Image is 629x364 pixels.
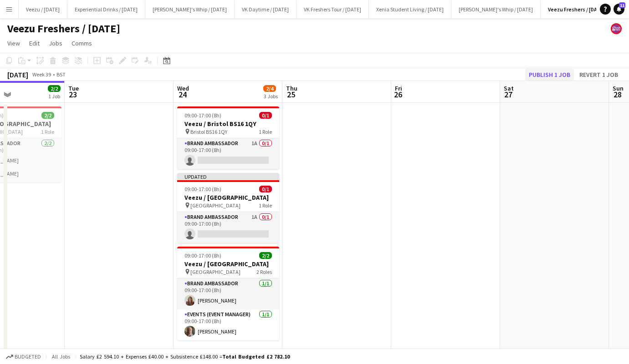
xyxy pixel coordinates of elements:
div: 1 Job [48,93,60,100]
button: Veezu / [DATE] [19,0,67,18]
span: 0/1 [259,112,272,119]
span: Tue [68,84,79,92]
span: 0/1 [259,186,272,192]
button: Revert 1 job [576,69,622,81]
span: 1 Role [259,128,272,135]
div: [DATE] [7,70,28,79]
button: [PERSON_NAME]'s Whip / [DATE] [451,0,541,18]
span: 24 [176,89,189,100]
button: Xenia Student Living / [DATE] [369,0,451,18]
span: 09:00-17:00 (8h) [184,252,221,259]
app-job-card: 09:00-17:00 (8h)2/2Veezu / [GEOGRAPHIC_DATA] [GEOGRAPHIC_DATA]2 RolesBrand Ambassador1/109:00-17:... [177,247,279,340]
span: 1 Role [259,202,272,209]
span: 09:00-17:00 (8h) [184,112,221,119]
span: Sun [613,84,624,92]
button: Veezu Freshers / [DATE] [541,0,613,18]
span: Comms [72,39,92,47]
button: VK Daytime / [DATE] [235,0,297,18]
button: VK Freshers Tour / [DATE] [297,0,369,18]
span: Sat [504,84,514,92]
app-job-card: 09:00-17:00 (8h)0/1Veezu / Bristol BS16 1QY Bristol BS16 1QY1 RoleBrand Ambassador1A0/109:00-17:0... [177,106,279,169]
button: Experiential Drinks / [DATE] [67,0,145,18]
span: 09:00-17:00 (8h) [184,186,221,192]
h1: Veezu Freshers / [DATE] [7,22,120,35]
span: Edit [29,39,40,47]
div: Updated [177,173,279,180]
span: 26 [394,89,402,100]
button: Publish 1 job [525,69,574,81]
h3: Veezu / [GEOGRAPHIC_DATA] [177,260,279,268]
span: 27 [502,89,514,100]
span: Bristol BS16 1QY [190,128,227,135]
span: 25 [285,89,297,100]
app-card-role: Brand Ambassador1/109:00-17:00 (8h)[PERSON_NAME] [177,278,279,309]
a: Comms [68,37,96,49]
span: 2/2 [259,252,272,259]
span: 28 [611,89,624,100]
span: 2/2 [41,112,54,119]
div: 3 Jobs [264,93,278,100]
a: View [4,37,24,49]
app-card-role: Events (Event Manager)1/109:00-17:00 (8h)[PERSON_NAME] [177,309,279,340]
span: Week 39 [30,71,53,78]
button: Budgeted [5,352,42,362]
span: View [7,39,20,47]
app-job-card: Updated09:00-17:00 (8h)0/1Veezu / [GEOGRAPHIC_DATA] [GEOGRAPHIC_DATA]1 RoleBrand Ambassador1A0/10... [177,173,279,243]
span: 11 [619,2,625,8]
a: Edit [26,37,43,49]
button: [PERSON_NAME]'s Whip / [DATE] [145,0,235,18]
span: 2/4 [263,85,276,92]
div: BST [56,71,66,78]
span: Jobs [49,39,62,47]
span: Thu [286,84,297,92]
span: Fri [395,84,402,92]
app-card-role: Brand Ambassador1A0/109:00-17:00 (8h) [177,138,279,169]
span: 2/2 [48,85,61,92]
span: Budgeted [15,354,41,360]
div: Salary £2 594.10 + Expenses £40.00 + Subsistence £148.00 = [80,353,290,360]
span: Total Budgeted £2 782.10 [222,353,290,360]
a: Jobs [45,37,66,49]
span: 1 Role [41,128,54,135]
app-user-avatar: Gosh Promo UK [611,23,622,34]
h3: Veezu / Bristol BS16 1QY [177,120,279,128]
a: 11 [614,4,624,15]
app-card-role: Brand Ambassador1A0/109:00-17:00 (8h) [177,212,279,243]
span: [GEOGRAPHIC_DATA] [190,202,240,209]
span: Wed [177,84,189,92]
span: All jobs [50,353,72,360]
span: [GEOGRAPHIC_DATA] [190,268,240,275]
span: 23 [67,89,79,100]
span: 2 Roles [256,268,272,275]
h3: Veezu / [GEOGRAPHIC_DATA] [177,193,279,202]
